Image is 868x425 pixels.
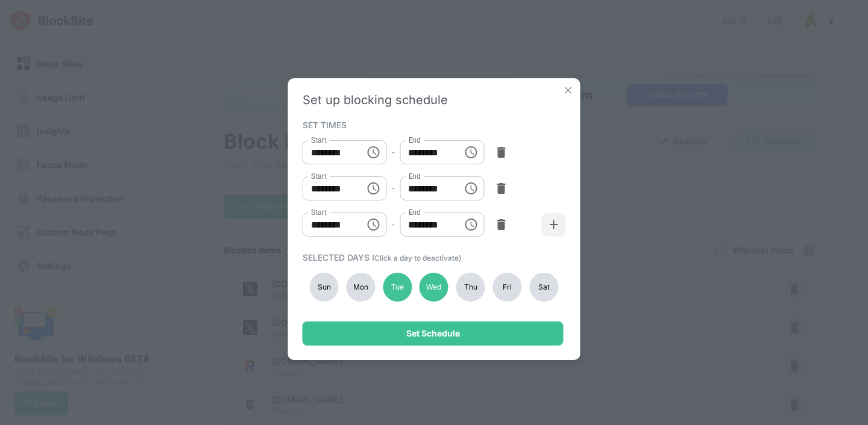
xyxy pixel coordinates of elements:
div: Mon [346,273,375,302]
div: SELECTED DAYS [303,252,563,262]
button: Choose time, selected time is 5:30 PM [361,176,385,200]
img: x-button.svg [562,84,574,96]
label: End [408,171,421,181]
label: Start [311,171,327,181]
button: Choose time, selected time is 8:00 AM [361,140,385,164]
div: Fri [493,273,522,302]
div: - [391,146,395,159]
div: - [391,218,395,231]
div: Set Schedule [406,329,460,338]
label: End [408,207,421,217]
div: Wed [420,273,448,302]
button: Choose time, selected time is 12:00 AM [361,212,385,237]
div: Sun [310,273,339,302]
label: End [408,135,421,145]
div: - [391,182,395,195]
span: (Click a day to deactivate) [372,253,461,262]
div: Sat [529,273,558,302]
button: Choose time, selected time is 1:00 PM [459,140,483,164]
div: Tue [383,273,412,302]
label: Start [311,207,327,217]
div: Thu [456,273,485,302]
div: SET TIMES [303,120,563,129]
div: Set up blocking schedule [303,93,566,107]
label: Start [311,135,327,145]
button: Choose time, selected time is 11:59 PM [459,176,483,200]
button: Choose time, selected time is 2:00 AM [459,212,483,237]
